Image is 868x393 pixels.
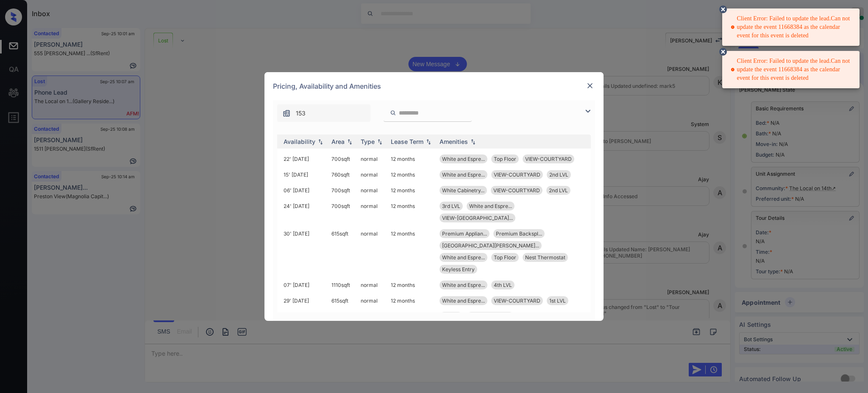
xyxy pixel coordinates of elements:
span: White and Espre... [442,254,485,261]
span: White and Espre... [469,203,512,209]
span: White Cabinetry... [442,187,484,194]
img: sorting [469,139,477,145]
div: Client Error: Failed to update the lead.Can not update the event 11668384 as the calendar event f... [731,11,853,43]
td: 700 sqft [328,151,357,167]
div: Client Error: Failed to update the lead.Can not update the event 11668384 as the calendar event f... [731,53,853,86]
span: [GEOGRAPHIC_DATA][PERSON_NAME]... [442,242,539,249]
img: icon-zuma [390,109,396,117]
td: normal [357,226,387,277]
span: Premium Applian... [442,230,487,237]
span: White and Espre... [442,298,485,304]
img: sorting [316,139,325,145]
td: 700 sqft [328,182,357,198]
td: 12 months [387,167,436,182]
td: normal [357,309,387,324]
td: normal [357,198,387,226]
span: Top Floor [494,156,516,162]
td: 12 months [387,226,436,277]
td: normal [357,277,387,293]
td: 12 months [387,151,436,167]
div: Availability [284,138,315,145]
img: sorting [345,139,354,145]
td: 24' [DATE] [280,198,328,226]
td: 12 months [387,198,436,226]
td: 12 months [387,309,436,324]
td: 615 sqft [328,293,357,309]
td: 08' [DATE] [280,309,328,324]
span: 1st LVL [549,298,566,304]
td: 12 months [387,182,436,198]
span: 3rd LVL [442,203,460,209]
span: VIEW-[GEOGRAPHIC_DATA]... [442,215,513,221]
td: normal [357,182,387,198]
span: VIEW-COURTYARD [494,298,540,304]
img: sorting [376,139,384,145]
td: 615 sqft [328,226,357,277]
span: 2nd LVL [549,187,568,194]
td: 700 sqft [328,198,357,226]
td: 07' [DATE] [280,277,328,293]
td: 22' [DATE] [280,151,328,167]
td: 12 months [387,277,436,293]
td: 760 sqft [328,167,357,182]
span: VIEW-COURTYARD [493,187,540,194]
td: 06' [DATE] [280,182,328,198]
td: 29' [DATE] [280,293,328,309]
span: 4th LVL [494,282,512,288]
div: Type [361,138,375,145]
img: icon-zuma [282,109,291,118]
td: 12 months [387,293,436,309]
div: Amenities [440,138,468,145]
div: Area [331,138,345,145]
span: White and Espre... [442,171,485,178]
div: Lease Term [391,138,423,145]
td: normal [357,167,387,182]
span: VIEW-COURTYARD [525,156,572,162]
td: 30' [DATE] [280,226,328,277]
td: 15' [DATE] [280,167,328,182]
span: White and Espre... [442,156,485,162]
span: Nest Thermostat [525,254,565,261]
div: Pricing, Availability and Amenities [264,72,604,100]
span: Top Floor [494,254,516,261]
td: normal [357,293,387,309]
span: VIEW-COURTYARD [494,171,540,178]
img: sorting [424,139,433,145]
span: 2nd LVL [549,171,568,178]
td: 1110 sqft [328,309,357,324]
span: Premium Backspl... [496,230,542,237]
td: 1110 sqft [328,277,357,293]
span: Keyless Entry [442,266,475,272]
span: White and Espre... [442,282,485,288]
span: 153 [296,109,306,118]
img: close [586,81,594,90]
img: icon-zuma [583,106,593,116]
td: normal [357,151,387,167]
